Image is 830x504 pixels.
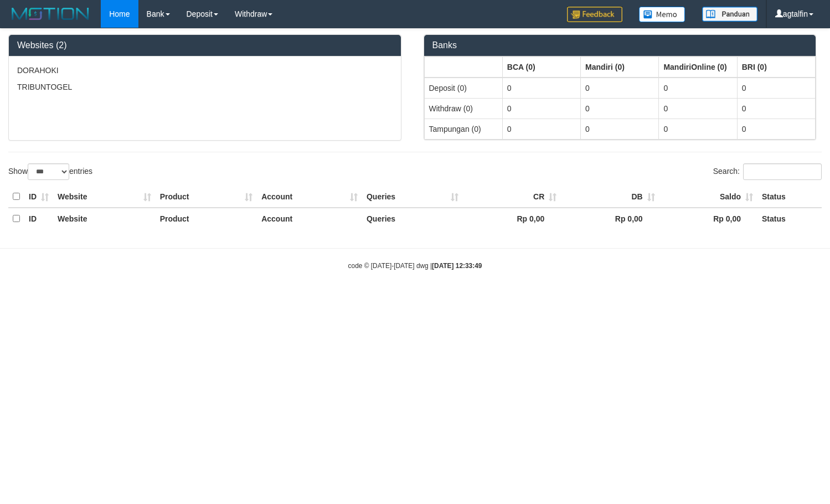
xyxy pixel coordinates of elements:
th: Product [156,186,257,208]
p: TRIBUNTOGEL [17,81,393,92]
th: Group: activate to sort column ascending [659,56,737,78]
th: Saldo [659,186,757,208]
th: Account [257,208,362,229]
img: panduan.png [702,7,757,22]
th: ID [24,186,53,208]
strong: [DATE] 12:33:49 [432,262,482,270]
small: code © [DATE]-[DATE] dwg | [348,262,482,270]
th: Rp 0,00 [561,208,659,229]
td: 0 [581,98,659,119]
td: 0 [581,119,659,139]
td: 0 [737,78,815,99]
th: CR [463,186,561,208]
th: DB [561,186,659,208]
th: Status [757,208,822,229]
td: 0 [659,98,737,119]
th: ID [24,208,53,229]
th: Queries [362,208,463,229]
th: Rp 0,00 [463,208,561,229]
label: Show entries [8,163,92,180]
td: 0 [581,78,659,99]
th: Account [257,186,362,208]
td: Withdraw (0) [424,98,502,119]
th: Product [156,208,257,229]
th: Group: activate to sort column ascending [737,56,815,78]
th: Queries [362,186,463,208]
img: Button%20Memo.svg [639,7,685,22]
td: 0 [502,119,580,139]
th: Website [53,208,156,229]
select: Showentries [28,163,69,180]
td: 0 [502,78,580,99]
input: Search: [743,163,822,180]
th: Website [53,186,156,208]
th: Rp 0,00 [659,208,757,229]
td: 0 [659,119,737,139]
h3: Banks [432,40,808,50]
th: Group: activate to sort column ascending [502,56,580,78]
h3: Websites (2) [17,40,393,50]
td: Tampungan (0) [424,119,502,139]
th: Group: activate to sort column ascending [424,56,502,78]
img: MOTION_logo.png [8,6,92,22]
th: Status [757,186,822,208]
td: 0 [737,98,815,119]
td: 0 [659,78,737,99]
th: Group: activate to sort column ascending [581,56,659,78]
td: 0 [502,98,580,119]
td: Deposit (0) [424,78,502,99]
img: Feedback.jpg [567,7,622,22]
p: DORAHOKI [17,65,393,76]
td: 0 [737,119,815,139]
label: Search: [713,163,822,180]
